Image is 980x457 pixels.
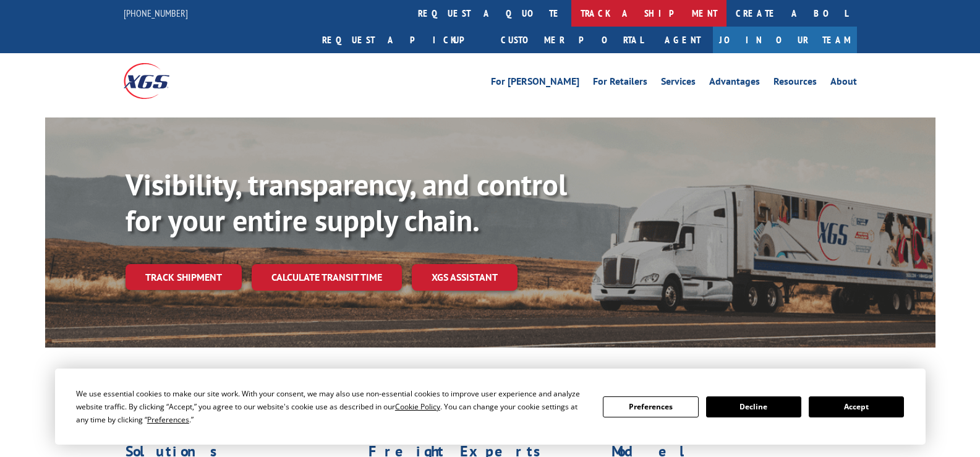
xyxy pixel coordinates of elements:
[124,7,188,19] a: [PHONE_NUMBER]
[491,77,579,90] a: For [PERSON_NAME]
[652,27,713,53] a: Agent
[412,264,518,291] a: XGS ASSISTANT
[76,387,588,426] div: We use essential cookies to make our site work. With your consent, we may also use non-essential ...
[593,77,647,90] a: For Retailers
[706,396,801,417] button: Decline
[830,77,857,90] a: About
[313,27,492,53] a: Request a pickup
[773,77,817,90] a: Resources
[55,369,926,445] div: Cookie Consent Prompt
[603,396,698,417] button: Preferences
[709,77,760,90] a: Advantages
[126,165,567,239] b: Visibility, transparency, and control for your entire supply chain.
[126,264,242,290] a: Track shipment
[492,27,652,53] a: Customer Portal
[252,264,402,291] a: Calculate transit time
[809,396,904,417] button: Accept
[147,414,189,425] span: Preferences
[713,27,857,53] a: Join Our Team
[661,77,696,90] a: Services
[395,401,440,412] span: Cookie Policy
